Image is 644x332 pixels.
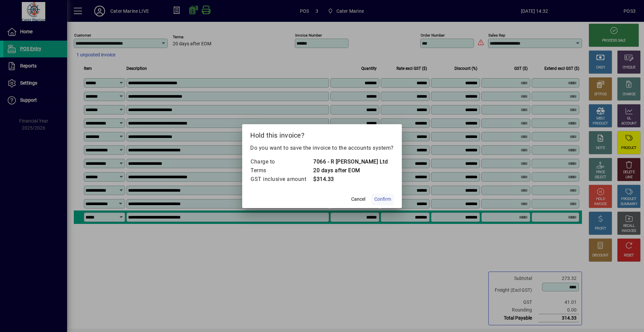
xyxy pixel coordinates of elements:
button: Cancel [347,193,369,205]
td: 7066 - R [PERSON_NAME] Ltd [313,157,388,166]
td: GST inclusive amount [250,175,313,184]
p: Do you want to save the invoice to the accounts system? [250,144,394,152]
span: Confirm [374,196,391,203]
span: Cancel [351,196,365,203]
button: Confirm [372,193,394,205]
td: $314.33 [313,175,388,184]
td: 20 days after EOM [313,166,388,175]
h2: Hold this invoice? [242,124,402,144]
td: Terms [250,166,313,175]
td: Charge to [250,157,313,166]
